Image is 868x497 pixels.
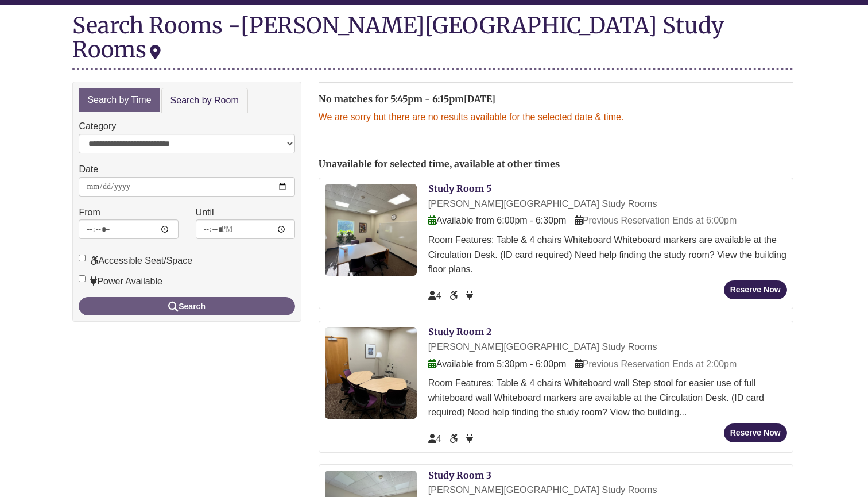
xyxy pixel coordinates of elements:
[428,291,441,300] span: The capacity of this space
[79,297,294,315] button: Search
[325,327,417,419] img: Study Room 2
[319,159,793,169] h2: Unavailable for selected time, available at other times
[79,88,160,113] a: Search by Time
[72,11,724,63] div: [PERSON_NAME][GEOGRAPHIC_DATA] Study Rooms
[449,291,460,300] span: Accessible Seat/Space
[428,340,787,355] div: [PERSON_NAME][GEOGRAPHIC_DATA] Study Rooms
[428,197,787,211] div: [PERSON_NAME][GEOGRAPHIC_DATA] Study Rooms
[466,434,473,444] span: Power Available
[428,359,566,369] span: Available from 5:30pm - 6:00pm
[72,13,793,70] div: Search Rooms -
[79,162,98,177] label: Date
[466,291,473,300] span: Power Available
[79,275,86,282] input: Power Available
[428,469,491,481] a: Study Room 3
[575,359,737,369] span: Previous Reservation Ends at 2:00pm
[724,423,787,442] button: Reserve Now
[724,280,787,299] button: Reserve Now
[79,119,116,134] label: Category
[79,253,192,268] label: Accessible Seat/Space
[319,110,793,125] p: We are sorry but there are no results available for the selected date & time.
[319,94,793,105] h2: No matches for 5:45pm - 6:15pm[DATE]
[428,326,491,337] a: Study Room 2
[79,255,86,261] input: Accessible Seat/Space
[428,434,441,444] span: The capacity of this space
[79,274,162,289] label: Power Available
[325,184,417,276] img: Study Room 5
[428,215,566,225] span: Available from 6:00pm - 6:30pm
[196,205,214,220] label: Until
[449,434,460,444] span: Accessible Seat/Space
[161,88,248,114] a: Search by Room
[575,215,737,225] span: Previous Reservation Ends at 6:00pm
[79,205,100,220] label: From
[428,183,491,194] a: Study Room 5
[428,233,787,277] div: Room Features: Table & 4 chairs Whiteboard Whiteboard markers are available at the Circulation De...
[428,376,787,420] div: Room Features: Table & 4 chairs Whiteboard wall Step stool for easier use of full whiteboard wall...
